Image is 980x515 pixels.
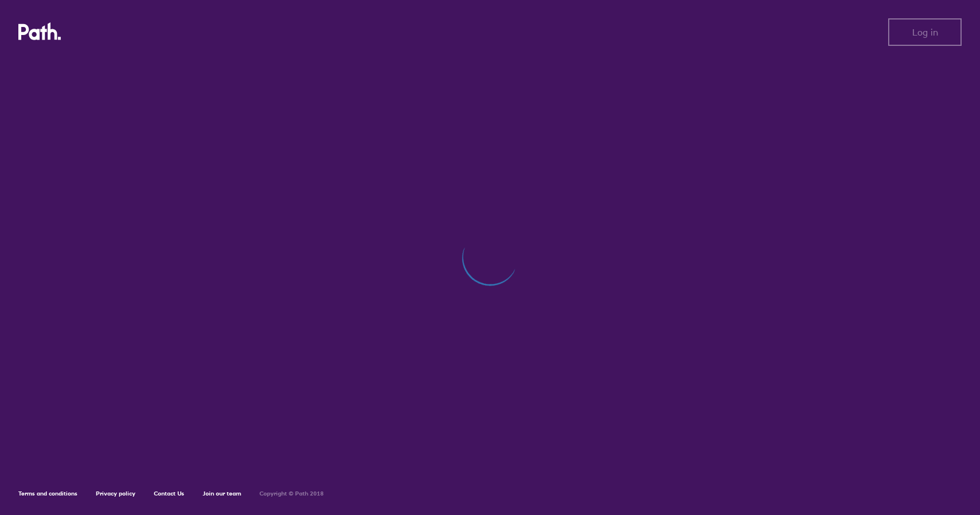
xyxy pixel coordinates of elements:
[203,490,241,497] a: Join our team
[888,18,962,46] button: Log in
[18,490,78,497] a: Terms and conditions
[96,490,135,497] a: Privacy policy
[154,490,184,497] a: Contact Us
[259,490,324,497] h6: Copyright © Path 2018
[912,27,938,37] span: Log in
